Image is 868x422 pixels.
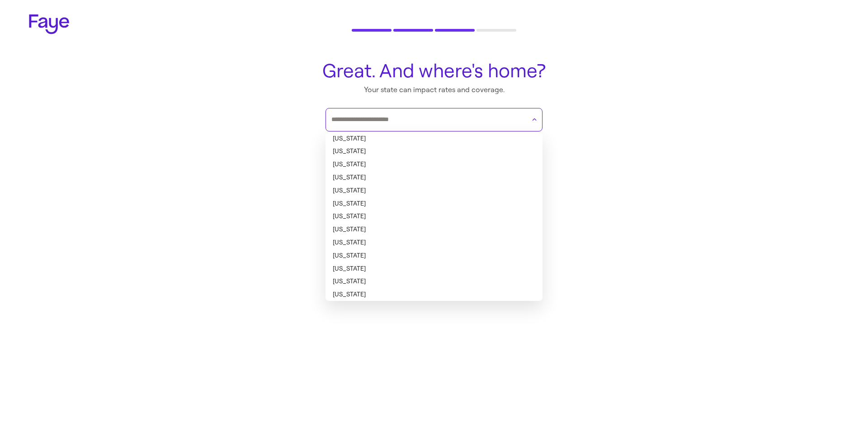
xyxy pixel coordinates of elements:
li: [US_STATE] [325,171,542,184]
li: [US_STATE] [325,249,542,263]
li: [US_STATE] [325,263,542,276]
li: [US_STATE] [325,236,542,249]
h1: Great. And where's home? [320,61,548,81]
li: [US_STATE] [325,132,542,145]
li: [US_STATE] [325,275,542,288]
li: [US_STATE] [325,210,542,223]
li: [US_STATE] [325,197,542,211]
li: [US_STATE] [325,184,542,197]
li: [US_STATE] [325,145,542,158]
p: Your state can impact rates and coverage. [320,85,548,95]
li: [US_STATE] [325,223,542,236]
li: [US_STATE] [325,158,542,171]
li: [US_STATE] [325,288,542,301]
